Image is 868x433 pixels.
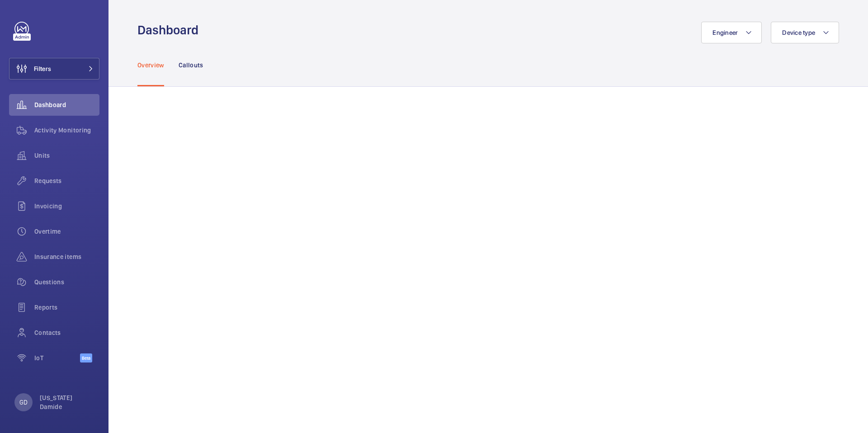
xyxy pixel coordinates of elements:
[34,303,99,312] span: Reports
[34,252,99,261] span: Insurance items
[712,29,738,36] span: Engineer
[34,64,51,73] span: Filters
[34,227,99,236] span: Overtime
[701,22,762,43] button: Engineer
[137,61,164,70] p: Overview
[9,58,99,80] button: Filters
[34,278,99,287] span: Questions
[34,151,99,160] span: Units
[19,398,28,407] p: GD
[34,100,99,109] span: Dashboard
[34,328,99,337] span: Contacts
[40,393,94,411] p: [US_STATE] Damide
[34,353,80,362] span: IoT
[179,61,203,70] p: Callouts
[80,353,92,362] span: Beta
[34,176,99,185] span: Requests
[771,22,839,43] button: Device type
[34,202,99,211] span: Invoicing
[782,29,815,36] span: Device type
[137,22,204,38] h1: Dashboard
[34,126,99,135] span: Activity Monitoring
